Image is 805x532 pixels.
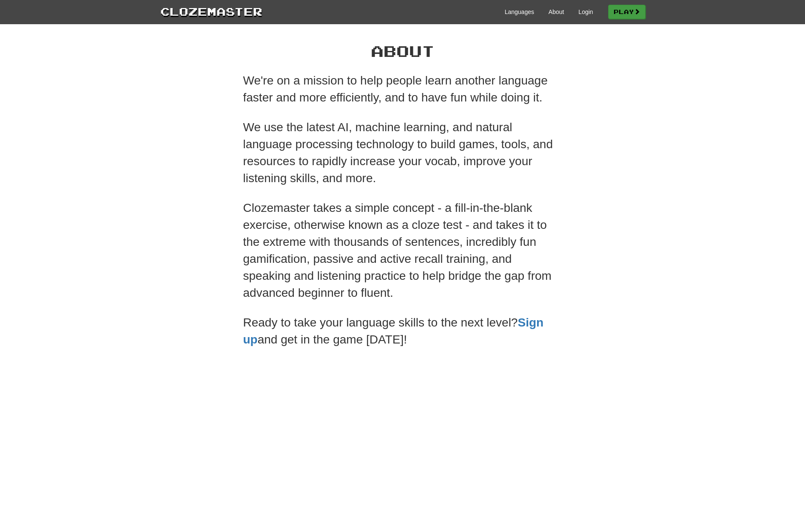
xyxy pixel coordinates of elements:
[160,3,262,19] a: Clozemaster
[243,316,544,346] a: Sign up
[243,316,518,329] span: Ready to take your language skills to the next level?
[578,8,593,16] a: Login
[608,5,646,19] a: Play
[243,119,562,187] p: We use the latest AI, machine learning, and natural language processing technology to build games...
[243,72,562,106] p: We're on a mission to help people learn another language faster and more efficiently, and to have...
[243,42,562,59] h1: About
[614,8,634,15] span: Play
[258,333,407,346] span: and get in the game [DATE]!
[243,200,562,301] p: Clozemaster takes a simple concept - a fill-in-the-blank exercise, otherwise known as a cloze tes...
[505,8,534,16] a: Languages
[549,8,564,16] a: About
